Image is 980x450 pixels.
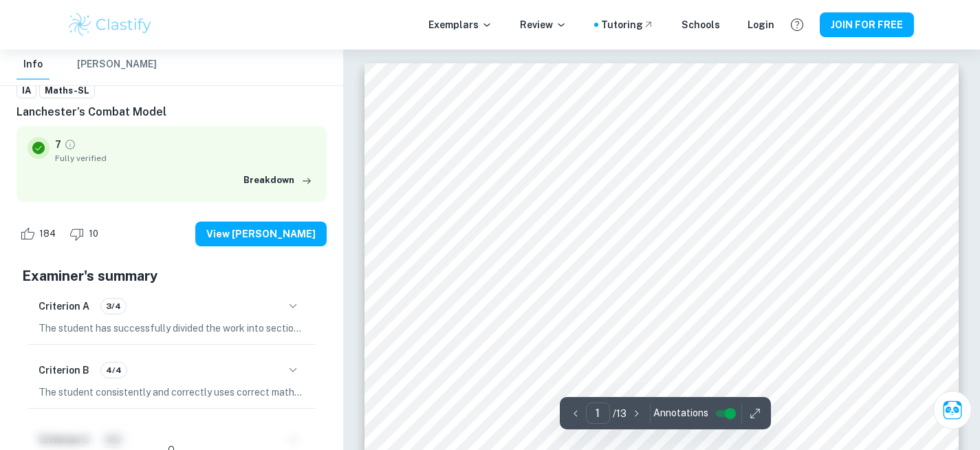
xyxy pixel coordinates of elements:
[748,17,774,32] a: Login
[101,364,127,376] span: 4/4
[40,84,94,98] span: Maths-SL
[785,13,809,36] button: Help and Feedback
[39,82,95,99] a: Maths-SL
[428,17,492,32] p: Exemplars
[17,82,36,99] a: IA
[17,84,36,98] span: IA
[101,300,126,312] span: 3/4
[17,50,50,80] button: Info
[682,17,720,32] a: Schools
[613,406,627,421] p: / 13
[820,12,914,37] button: JOIN FOR FREE
[77,50,157,80] button: [PERSON_NAME]
[195,222,327,246] button: View [PERSON_NAME]
[67,11,154,39] img: Clastify logo
[17,223,63,245] div: Like
[64,138,76,151] a: Grade fully verified
[653,406,708,420] span: Annotations
[601,17,654,32] a: Tutoring
[81,227,106,241] span: 10
[32,227,63,241] span: 184
[55,152,316,164] span: Fully verified
[39,363,89,378] h6: Criterion B
[39,321,305,336] p: The student has successfully divided the work into sections and subdivided the body to clearly in...
[39,385,305,400] p: The student consistently and correctly uses correct mathematical notation, symbols, and terminolo...
[17,104,327,120] h6: Lanchester’s Combat Model
[39,299,89,314] h6: Criterion A
[66,223,106,245] div: Dislike
[933,391,972,429] button: Ask Clai
[240,170,316,191] button: Breakdown
[22,266,321,286] h5: Examiner's summary
[520,17,567,32] p: Review
[55,137,61,152] p: 7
